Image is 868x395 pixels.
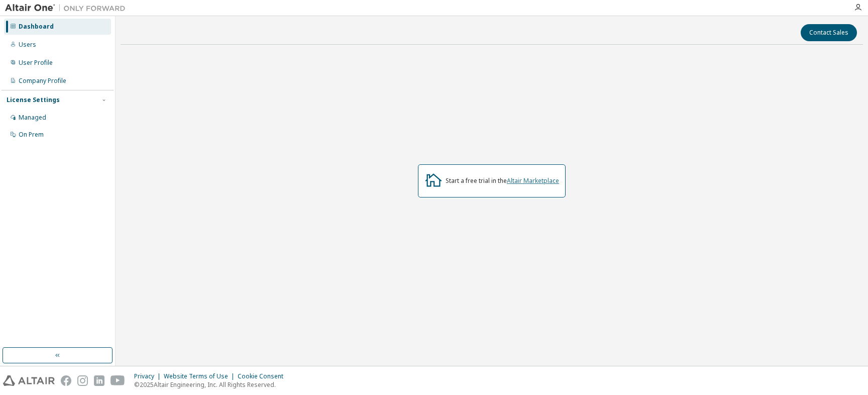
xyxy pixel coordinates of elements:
[19,114,46,122] div: Managed
[61,375,71,386] img: facebook.svg
[801,24,857,41] button: Contact Sales
[164,372,238,380] div: Website Terms of Use
[19,41,36,49] div: Users
[111,375,125,386] img: youtube.svg
[5,3,131,13] img: Altair One
[19,59,53,67] div: User Profile
[507,176,559,185] a: Altair Marketplace
[7,96,60,104] div: License Settings
[446,177,559,185] div: Start a free trial in the
[94,375,104,386] img: linkedin.svg
[134,380,289,389] p: © 2025 Altair Engineering, Inc. All Rights Reserved.
[19,23,54,31] div: Dashboard
[238,372,289,380] div: Cookie Consent
[77,375,88,386] img: instagram.svg
[134,372,164,380] div: Privacy
[19,131,44,139] div: On Prem
[19,77,66,85] div: Company Profile
[3,375,55,386] img: altair_logo.svg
